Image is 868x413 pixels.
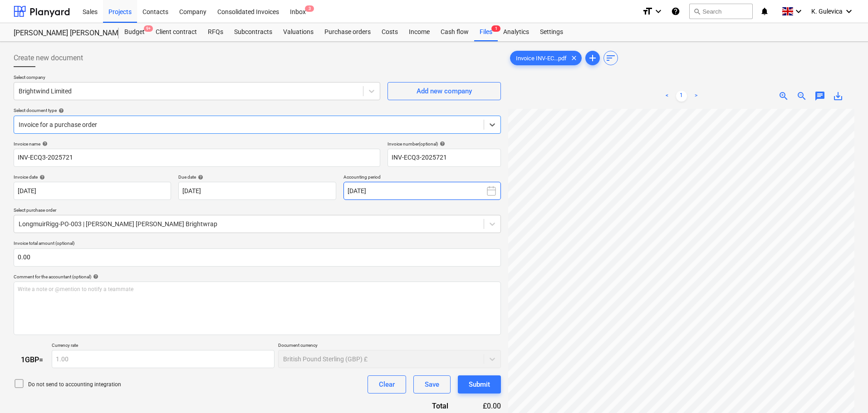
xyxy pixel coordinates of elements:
[379,379,395,390] div: Clear
[57,108,64,113] span: help
[178,182,336,200] input: Due date not specified
[376,23,403,41] a: Costs
[671,6,680,17] i: Knowledge base
[14,53,83,63] span: Create new document
[413,375,451,394] button: Save
[691,91,701,102] a: Next page
[498,23,535,41] a: Analytics
[14,274,501,280] div: Comment for the accountant (optional)
[823,369,868,413] iframe: Chat Widget
[778,91,789,102] span: zoom_in
[491,25,500,32] span: 1
[569,53,579,63] span: clear
[229,23,278,41] a: Subcontracts
[653,6,664,17] i: keyboard_arrow_down
[833,91,843,102] span: save_alt
[458,375,501,394] button: Submit
[14,355,52,364] div: 1 GBP =
[474,23,498,41] div: Files
[811,8,843,15] span: K. Gulevica
[387,82,501,100] button: Add new company
[642,6,653,17] i: format_size
[150,23,202,41] a: Client contract
[662,91,672,102] a: Previous page
[119,23,150,41] div: Budget
[119,23,150,41] a: Budget9+
[91,274,98,279] span: help
[387,149,501,167] input: Invoice number
[14,107,501,113] div: Select document type
[343,182,501,200] button: [DATE]
[319,23,376,41] a: Purchase orders
[843,6,854,17] i: keyboard_arrow_down
[417,85,472,97] div: Add new company
[14,182,171,200] input: Invoice date not specified
[14,248,501,267] input: Invoice total amount (optional)
[796,91,807,102] span: zoom_out
[178,174,336,180] div: Due date
[676,91,687,102] a: Page 1 is your current page
[202,23,229,41] a: RFQs
[474,23,498,41] a: Files1
[278,23,319,41] a: Valuations
[605,53,616,63] span: sort
[14,74,380,82] p: Select company
[278,342,501,350] p: Document currency
[438,141,445,146] span: help
[368,375,406,394] button: Clear
[387,141,501,147] div: Invoice number (optional)
[14,29,108,38] div: [PERSON_NAME] [PERSON_NAME]
[343,174,501,182] p: Accounting period
[383,401,463,411] div: Total
[40,141,48,146] span: help
[14,207,501,215] p: Select purchase order
[587,53,598,63] span: add
[14,141,380,147] div: Invoice name
[28,381,121,389] p: Do not send to accounting integration
[689,4,753,19] button: Search
[463,401,501,411] div: £0.00
[38,175,45,180] span: help
[510,51,582,65] div: Invoice INV-EC...pdf
[14,240,501,248] p: Invoice total amount (optional)
[510,55,572,62] span: Invoice INV-EC...pdf
[305,5,314,12] span: 3
[435,23,474,41] a: Cash flow
[469,379,490,390] div: Submit
[52,342,275,350] p: Currency rate
[14,149,380,167] input: Invoice name
[535,23,569,41] a: Settings
[14,174,171,180] div: Invoice date
[760,6,769,17] i: notifications
[693,8,701,15] span: search
[196,175,203,180] span: help
[144,25,153,32] span: 9+
[793,6,804,17] i: keyboard_arrow_down
[425,379,439,390] div: Save
[814,91,825,102] span: chat
[403,23,435,41] a: Income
